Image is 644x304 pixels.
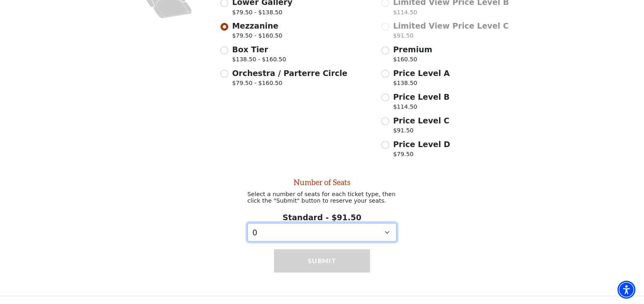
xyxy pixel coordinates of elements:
[232,55,286,66] span: $138.50 - $160.50
[393,55,432,66] p: $160.50
[247,191,397,204] p: Select a number of seats for each ticket type, then click the "Submit" button to reserve your seats.
[393,103,450,114] p: $114.50
[393,21,509,30] span: Limited View Price Level C
[381,117,389,125] input: Price Level C
[232,31,282,42] span: $79.50 - $160.50
[247,212,397,241] div: Standard - $91.50
[247,223,397,241] select: Select quantity for Standard
[232,69,347,78] span: Orchestra / Parterre Circle
[393,8,509,19] p: $114.50
[393,140,450,149] span: Price Level D
[381,141,389,149] input: Price Level D
[393,126,450,137] p: $91.50
[393,69,450,78] span: Price Level A
[393,45,432,54] span: Premium
[232,45,268,54] span: Box Tier
[393,150,450,161] p: $79.50
[617,281,635,299] div: Accessibility Menu
[393,31,509,42] p: $91.50
[232,21,278,30] span: Mezzanine
[247,178,397,187] h2: Number of Seats
[393,116,450,125] span: Price Level C
[232,79,347,90] span: $79.50 - $160.50
[381,94,389,101] input: Price Level B
[381,47,389,54] input: Premium
[381,70,389,78] input: Price Level A
[393,92,450,101] span: Price Level B
[232,8,292,19] span: $79.50 - $138.50
[393,79,450,90] p: $138.50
